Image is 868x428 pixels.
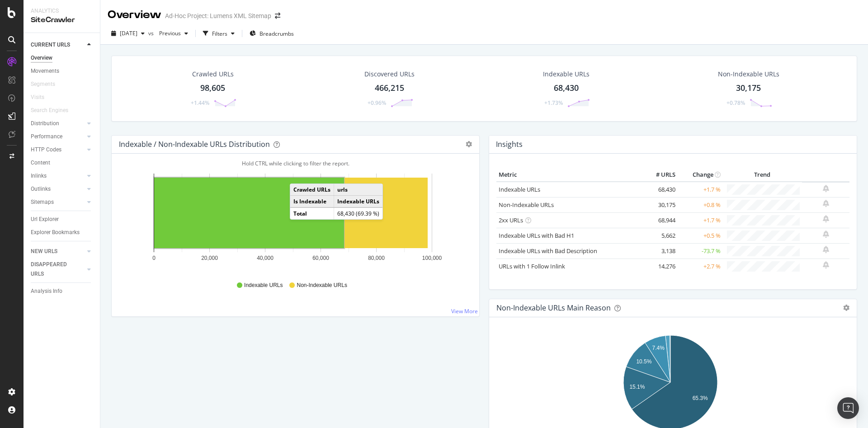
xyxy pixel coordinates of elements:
[31,93,53,102] a: Visits
[31,215,59,224] div: Url Explorer
[297,282,347,289] span: Non-Indexable URLs
[496,168,642,182] th: Metric
[200,82,225,94] div: 98,605
[678,212,723,228] td: +1.7 %
[31,287,94,296] a: Analysis Info
[290,184,334,196] td: Crawled URLs
[499,262,565,270] a: URLs with 1 Follow Inlink
[31,228,80,237] div: Explorer Bookmarks
[31,80,64,89] a: Segments
[31,247,85,256] a: NEW URLS
[108,26,148,41] button: [DATE]
[642,197,678,212] td: 30,175
[823,185,829,192] div: bell-plus
[823,246,829,253] div: bell-plus
[823,200,829,207] div: bell-plus
[823,261,829,268] div: bell-plus
[368,255,385,261] text: 80,000
[723,168,802,182] th: Trend
[678,259,723,274] td: +2.7 %
[642,243,678,259] td: 3,138
[31,184,85,194] a: Outlinks
[165,11,271,20] div: Ad-Hoc Project: Lumens XML Sitemap
[31,247,57,256] div: NEW URLS
[642,212,678,228] td: 68,944
[368,99,386,107] div: +0.96%
[31,228,94,237] a: Explorer Bookmarks
[199,26,238,41] button: Filters
[290,207,334,219] td: Total
[554,82,579,94] div: 68,430
[642,259,678,274] td: 14,276
[31,171,47,181] div: Inlinks
[257,255,274,261] text: 40,000
[212,30,227,38] div: Filters
[148,29,156,37] span: vs
[693,395,708,401] text: 65.3%
[31,215,94,224] a: Url Explorer
[31,119,59,128] div: Distribution
[31,260,85,279] a: DISAPPEARED URLS
[312,255,329,261] text: 60,000
[201,255,218,261] text: 20,000
[544,99,563,107] div: +1.73%
[31,80,55,89] div: Segments
[191,99,209,107] div: +1.44%
[31,66,94,76] a: Movements
[499,231,574,240] a: Indexable URLs with Bad H1
[31,132,85,141] a: Performance
[334,184,383,196] td: urls
[31,40,85,50] a: CURRENT URLS
[499,185,540,193] a: Indexable URLs
[678,243,723,259] td: -73.7 %
[451,307,478,315] a: View More
[259,30,294,38] span: Breadcrumbs
[119,140,270,149] div: Indexable / Non-Indexable URLs Distribution
[678,228,723,243] td: +0.5 %
[31,15,93,25] div: SiteCrawler
[652,345,665,351] text: 7.4%
[726,99,745,107] div: +0.78%
[823,230,829,238] div: bell-plus
[823,215,829,222] div: bell-plus
[31,198,54,207] div: Sitemaps
[466,141,472,147] div: gear
[678,197,723,212] td: +0.8 %
[120,29,137,37] span: 2025 Jul. 18th
[31,158,94,168] a: Content
[543,70,590,79] div: Indexable URLs
[642,228,678,243] td: 5,662
[422,255,442,261] text: 100,000
[678,182,723,198] td: +1.7 %
[642,168,678,182] th: # URLS
[837,397,859,419] div: Open Intercom Messenger
[31,93,44,102] div: Visits
[364,70,415,79] div: Discovered URLs
[31,119,85,128] a: Distribution
[31,145,61,155] div: HTTP Codes
[31,184,51,194] div: Outlinks
[246,26,297,41] button: Breadcrumbs
[718,70,779,79] div: Non-Indexable URLs
[31,106,77,115] a: Search Engines
[629,384,645,390] text: 15.1%
[334,207,383,219] td: 68,430 (69.39 %)
[496,138,523,151] h4: Insights
[642,182,678,198] td: 68,430
[192,70,234,79] div: Crawled URLs
[31,145,85,155] a: HTTP Codes
[636,358,651,365] text: 10.5%
[156,26,192,41] button: Previous
[31,106,68,115] div: Search Engines
[31,40,70,50] div: CURRENT URLS
[156,29,181,37] span: Previous
[119,168,467,273] svg: A chart.
[31,171,85,181] a: Inlinks
[31,158,50,168] div: Content
[499,216,523,224] a: 2xx URLs
[736,82,761,94] div: 30,175
[275,13,280,19] div: arrow-right-arrow-left
[31,132,62,141] div: Performance
[31,198,85,207] a: Sitemaps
